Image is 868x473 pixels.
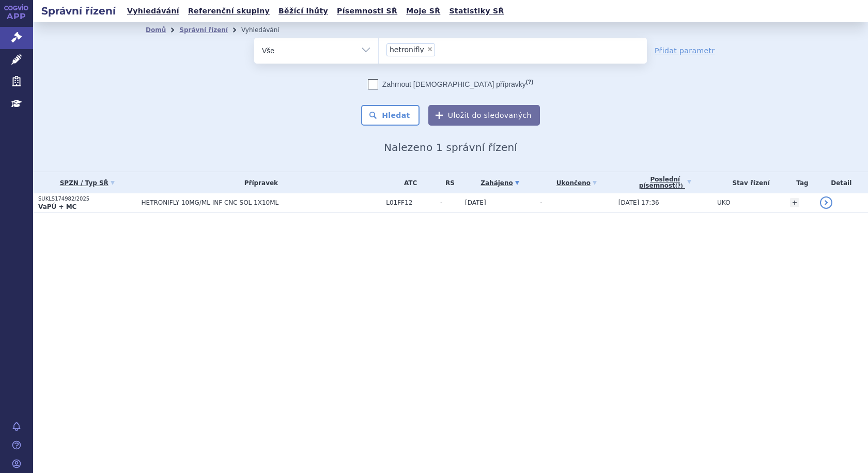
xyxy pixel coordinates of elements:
[384,141,517,154] span: Nalezeno 1 správní řízení
[815,172,868,193] th: Detail
[241,22,293,38] li: Vyhledávání
[136,172,381,193] th: Přípravek
[386,199,435,206] span: L01FF12
[368,79,533,89] label: Zahrnout [DEMOGRAPHIC_DATA] přípravky
[540,199,542,206] span: -
[790,198,799,207] a: +
[618,199,659,206] span: [DATE] 17:36
[618,172,712,193] a: Poslednípísemnost(?)
[381,172,435,193] th: ATC
[820,196,832,209] a: detail
[526,79,533,85] abbr: (?)
[38,203,76,210] strong: VaPÚ + MC
[33,4,124,18] h2: Správní řízení
[435,172,460,193] th: RS
[465,199,486,206] span: [DATE]
[465,176,535,190] a: Zahájeno
[428,105,540,126] button: Uložit do sledovaných
[440,199,460,206] span: -
[179,26,228,34] a: Správní řízení
[675,183,683,189] abbr: (?)
[185,4,273,18] a: Referenční skupiny
[38,176,136,190] a: SPZN / Typ SŘ
[361,105,420,126] button: Hledat
[142,199,381,206] span: HETRONIFLY 10MG/ML INF CNC SOL 1X10ML
[438,43,444,56] input: hetronifly
[38,195,136,203] p: SUKLS174982/2025
[334,4,400,18] a: Písemnosti SŘ
[446,4,507,18] a: Statistiky SŘ
[403,4,443,18] a: Moje SŘ
[540,176,613,190] a: Ukončeno
[390,46,424,53] span: hetronifly
[275,4,331,18] a: Běžící lhůty
[124,4,182,18] a: Vyhledávání
[717,199,730,206] span: UKO
[712,172,785,193] th: Stav řízení
[146,26,166,34] a: Domů
[785,172,814,193] th: Tag
[655,45,715,56] a: Přidat parametr
[427,46,433,52] span: ×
